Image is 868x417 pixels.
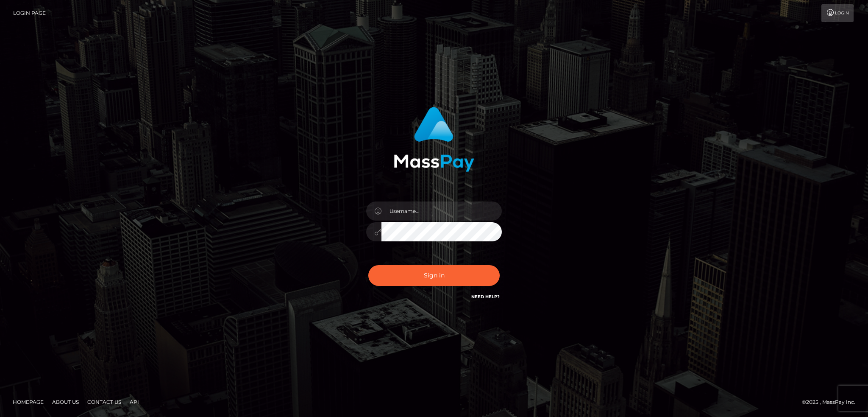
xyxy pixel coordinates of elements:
a: Login [821,4,854,22]
img: MassPay Login [394,107,474,172]
a: Need Help? [471,294,500,299]
a: Login Page [13,4,46,22]
div: © 2025 , MassPay Inc. [802,397,862,407]
input: Username... [381,202,502,221]
a: Contact Us [84,395,125,409]
a: Homepage [9,395,47,409]
button: Sign in [368,265,500,286]
a: About Us [49,395,82,409]
a: API [126,395,142,409]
